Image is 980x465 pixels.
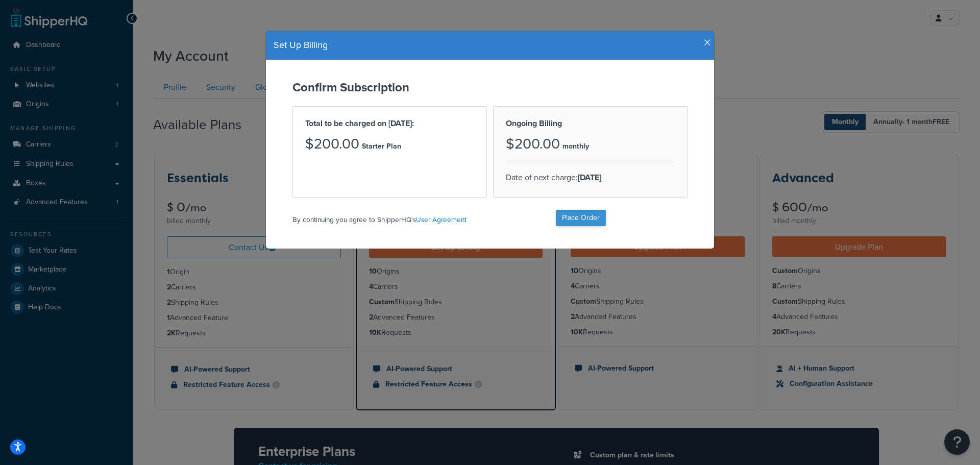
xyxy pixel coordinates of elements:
h3: $200.00 [506,136,560,152]
strong: [DATE] [578,172,601,183]
p: monthly [562,139,589,154]
h3: $200.00 [305,136,359,152]
a: User Agreement [416,214,467,225]
small: By continuing you agree to ShipperHQ's [292,212,467,227]
p: Starter Plan [362,139,401,154]
input: Place Order [556,210,606,226]
h4: Set Up Billing [274,39,706,52]
p: Date of next charge: [506,170,675,185]
h2: Ongoing Billing [506,119,675,128]
h2: Confirm Subscription [292,81,688,94]
h2: Total to be charged on [DATE]: [305,119,474,128]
